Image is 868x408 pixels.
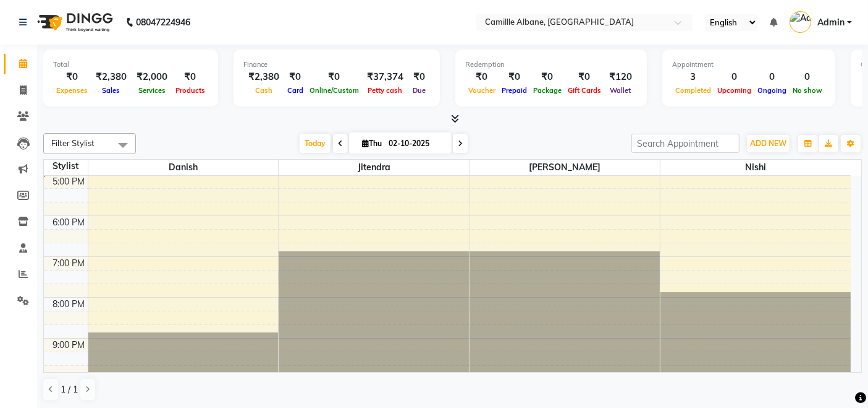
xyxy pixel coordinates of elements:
[51,339,88,352] div: 9:00 PM
[53,86,91,95] span: Expenses
[306,70,362,84] div: ₹0
[91,70,132,84] div: ₹2,380
[279,160,469,175] span: Jitendra
[53,70,91,84] div: ₹0
[44,160,88,173] div: Stylist
[747,135,790,152] button: ADD NEW
[306,86,362,95] span: Online/Custom
[284,86,306,95] span: Card
[51,175,88,188] div: 5:00 PM
[61,383,78,396] span: 1 / 1
[750,139,786,148] span: ADD NEW
[631,134,739,153] input: Search Appointment
[284,70,306,84] div: ₹0
[99,86,124,95] span: Sales
[499,70,530,84] div: ₹0
[530,70,565,84] div: ₹0
[672,59,825,70] div: Appointment
[790,11,811,33] img: Admin
[754,86,790,95] span: Ongoing
[32,5,116,40] img: logo
[565,86,604,95] span: Gift Cards
[51,257,88,270] div: 7:00 PM
[470,160,660,175] span: [PERSON_NAME]
[172,70,208,84] div: ₹0
[660,160,851,175] span: Nishi
[51,138,95,148] span: Filter Stylist
[365,86,406,95] span: Petty cash
[410,86,429,95] span: Due
[51,216,88,229] div: 6:00 PM
[714,86,754,95] span: Upcoming
[172,86,208,95] span: Products
[530,86,565,95] span: Package
[754,70,790,84] div: 0
[252,86,276,95] span: Cash
[817,16,845,29] span: Admin
[51,298,88,311] div: 8:00 PM
[132,70,172,84] div: ₹2,000
[607,86,634,95] span: Wallet
[790,86,825,95] span: No show
[53,59,208,70] div: Total
[362,70,408,84] div: ₹37,374
[499,86,530,95] span: Prepaid
[88,160,279,175] span: Danish
[408,70,430,84] div: ₹0
[714,70,754,84] div: 0
[243,70,284,84] div: ₹2,380
[300,134,331,153] span: Today
[672,86,714,95] span: Completed
[136,5,190,40] b: 08047224946
[604,70,637,84] div: ₹120
[465,86,499,95] span: Voucher
[465,70,499,84] div: ₹0
[565,70,604,84] div: ₹0
[672,70,714,84] div: 3
[359,139,385,148] span: Thu
[790,70,825,84] div: 0
[465,59,637,70] div: Redemption
[135,86,169,95] span: Services
[243,59,430,70] div: Finance
[385,134,447,153] input: 2025-10-02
